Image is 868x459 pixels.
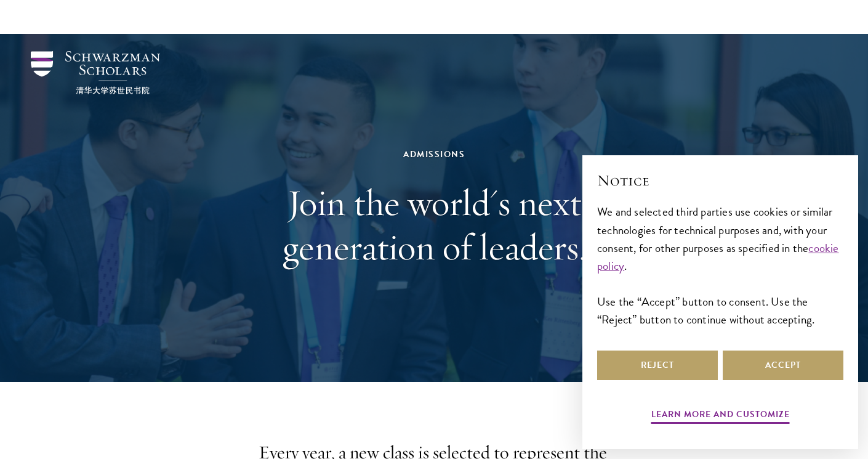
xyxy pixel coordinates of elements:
button: Accept [723,351,843,380]
a: cookie policy [597,239,839,275]
h2: Notice [597,170,843,191]
h1: Join the world's next generation of leaders. [222,181,646,269]
button: Reject [597,351,718,380]
button: Learn more and customize [651,407,790,426]
div: We and selected third parties use cookies or similar technologies for technical purposes and, wit... [597,203,843,328]
div: Admissions [222,147,646,162]
img: Schwarzman Scholars [31,51,160,94]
